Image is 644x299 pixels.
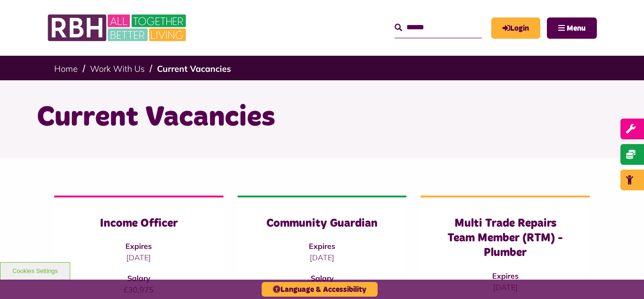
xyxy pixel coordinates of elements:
strong: Salary [311,273,334,283]
strong: Expires [309,241,335,251]
button: Language & Accessibility [262,282,378,297]
h3: Multi Trade Repairs Team Member (RTM) - Plumber [439,216,571,261]
h3: Income Officer [73,216,205,231]
strong: Expires [125,241,152,251]
h1: Current Vacancies [37,99,607,136]
h3: Community Guardian [256,216,388,231]
a: Work With Us [90,63,145,74]
p: [DATE] [256,252,388,263]
img: RBH [47,9,189,46]
p: [DATE] [73,252,205,263]
a: Home [54,63,78,74]
button: Navigation [547,17,597,39]
a: MyRBH [491,17,540,39]
a: Current Vacancies [157,63,231,74]
iframe: Netcall Web Assistant for live chat [602,256,644,299]
strong: Expires [492,271,519,281]
span: Menu [567,25,586,32]
strong: Salary [127,273,150,283]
